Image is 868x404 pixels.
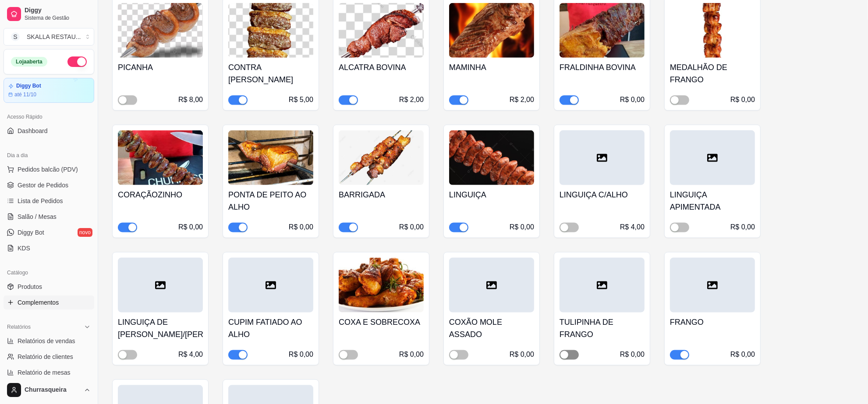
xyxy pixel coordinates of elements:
[118,3,203,58] img: product-image
[4,225,94,239] a: Diggy Botnovo
[399,95,424,105] div: R$ 2,00
[4,148,94,162] div: Dia a dia
[18,352,73,361] span: Relatório de clientes
[620,349,645,360] div: R$ 0,00
[18,212,57,221] span: Salão / Mesas
[228,3,313,58] img: product-image
[4,178,94,192] a: Gestor de Pedidos
[560,3,645,58] img: product-image
[510,349,534,360] div: R$ 0,00
[4,110,94,124] div: Acesso Rápido
[449,130,534,185] img: product-image
[730,349,755,360] div: R$ 0,00
[510,222,534,232] div: R$ 0,00
[4,350,94,364] a: Relatório de clientes
[399,349,424,360] div: R$ 0,00
[118,316,203,341] h4: LINGUIÇA DE [PERSON_NAME]/[PERSON_NAME]
[228,316,313,341] h4: CUPIM FATIADO AO ALHO
[18,228,44,237] span: Diggy Bot
[4,334,94,348] a: Relatórios de vendas
[560,189,645,201] h4: LINGUIÇA C/ALHO
[339,130,424,185] img: product-image
[670,61,755,86] h4: MEDALHÃO DE FRANGO
[118,61,203,74] h4: PICANHA
[7,323,31,330] span: Relatórios
[4,194,94,208] a: Lista de Pedidos
[67,56,87,67] button: Alterar Status
[339,3,424,58] img: product-image
[4,365,94,379] a: Relatório de mesas
[4,266,94,280] div: Catálogo
[339,61,424,74] h4: ALCATRA BOVINA
[4,379,94,400] button: Churrasqueira
[289,349,313,360] div: R$ 0,00
[18,181,68,190] span: Gestor de Pedidos
[510,95,534,105] div: R$ 2,00
[18,298,59,307] span: Complementos
[730,95,755,105] div: R$ 0,00
[178,349,203,360] div: R$ 4,00
[18,197,63,205] span: Lista de Pedidos
[228,130,313,185] img: product-image
[4,124,94,138] a: Dashboard
[4,4,94,25] a: DiggySistema de Gestão
[4,241,94,255] a: KDS
[178,222,203,232] div: R$ 0,00
[4,78,94,103] a: Diggy Botaté 11/10
[730,222,755,232] div: R$ 0,00
[228,61,313,86] h4: CONTRA [PERSON_NAME]
[620,95,645,105] div: R$ 0,00
[118,189,203,201] h4: CORAÇÃOZINHO
[18,244,30,253] span: KDS
[14,91,36,98] article: até 11/10
[560,61,645,74] h4: FRALDINHA BOVINA
[399,222,424,232] div: R$ 0,00
[11,32,20,41] span: S
[620,222,645,232] div: R$ 4,00
[289,95,313,105] div: R$ 5,00
[670,316,755,328] h4: FRANGO
[449,3,534,58] img: product-image
[4,280,94,294] a: Produtos
[18,165,78,174] span: Pedidos balcão (PDV)
[560,316,645,341] h4: TULIPINHA DE FRANGO
[4,162,94,176] button: Pedidos balcão (PDV)
[16,83,41,89] article: Diggy Bot
[27,32,81,41] div: SKALLA RESTAU ...
[339,316,424,328] h4: COXA E SOBRECOXA
[228,189,313,213] h4: PONTA DE PEITO AO ALHO
[18,282,42,291] span: Produtos
[178,95,203,105] div: R$ 8,00
[118,130,203,185] img: product-image
[449,189,534,201] h4: LINGUIÇA
[25,386,80,394] span: Churrasqueira
[25,7,91,14] span: Diggy
[18,126,48,135] span: Dashboard
[4,28,94,46] button: Select a team
[289,222,313,232] div: R$ 0,00
[18,368,71,377] span: Relatório de mesas
[4,210,94,224] a: Salão / Mesas
[25,14,91,21] span: Sistema de Gestão
[11,57,47,67] div: Loja aberta
[449,61,534,74] h4: MAMINHA
[339,258,424,313] img: product-image
[339,189,424,201] h4: BARRIGADA
[4,295,94,309] a: Complementos
[18,337,75,345] span: Relatórios de vendas
[670,3,755,58] img: product-image
[670,189,755,213] h4: LINGUIÇA APIMENTADA
[449,316,534,341] h4: COXÃO MOLE ASSADO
